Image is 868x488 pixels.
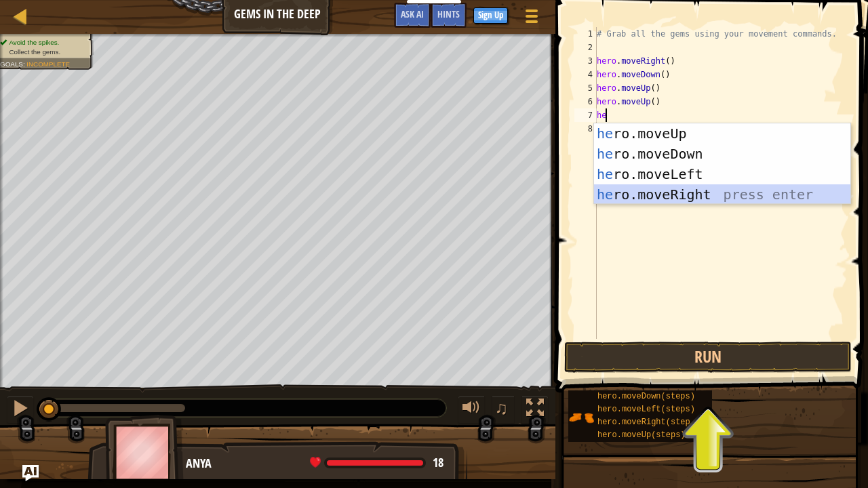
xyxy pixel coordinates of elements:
span: hero.moveDown(steps) [597,392,695,401]
div: 2 [574,41,597,54]
button: ♫ [492,396,515,424]
div: 3 [574,54,597,68]
span: ♫ [494,398,508,418]
span: Collect the gems. [9,48,60,56]
span: : [23,60,26,68]
button: Show game menu [515,3,549,35]
button: Sign Up [473,7,508,24]
button: Adjust volume [458,396,485,424]
span: Incomplete [26,60,70,68]
span: 18 [433,454,443,471]
span: hero.moveRight(steps) [597,418,700,427]
button: Toggle fullscreen [521,396,549,424]
span: Hints [437,7,460,20]
div: 8 [574,122,597,136]
div: 6 [574,95,597,108]
button: Ctrl + P: Pause [7,396,34,424]
button: Run [564,342,852,373]
button: Ask AI [22,465,39,481]
div: Anya [186,455,454,472]
div: health: 18 / 18 [310,457,443,469]
span: Ask AI [401,7,424,20]
div: 4 [574,68,597,81]
div: 7 [574,108,597,122]
img: portrait.png [568,405,594,430]
button: Ask AI [394,3,431,28]
span: Avoid the spikes. [9,39,59,46]
div: 1 [574,27,597,41]
span: hero.moveUp(steps) [597,430,686,440]
div: 5 [574,81,597,95]
span: hero.moveLeft(steps) [597,405,695,414]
